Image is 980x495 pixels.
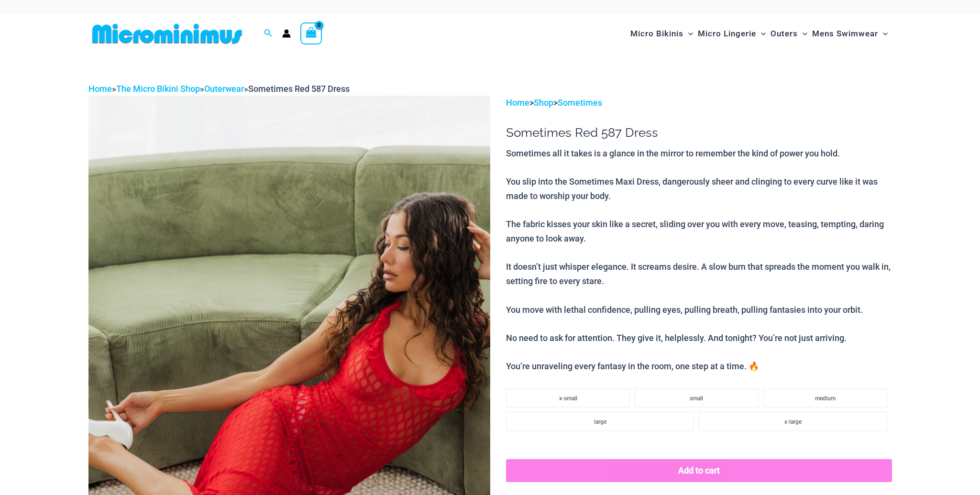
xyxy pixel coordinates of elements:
[558,98,602,108] a: Sometimes
[878,22,888,46] span: Menu Toggle
[763,388,887,407] li: medium
[812,22,878,46] span: Mens Swimwear
[768,19,810,48] a: OutersMenu ToggleMenu Toggle
[683,22,693,46] span: Menu Toggle
[88,84,350,94] span: » » »
[815,395,836,402] span: medium
[594,418,606,425] span: large
[534,98,553,108] a: Shop
[798,22,807,46] span: Menu Toggle
[506,146,892,374] p: Sometimes all it takes is a glance in the mirror to remember the kind of power you hold. You slip...
[810,19,890,48] a: Mens SwimwearMenu ToggleMenu Toggle
[264,28,273,40] a: Search icon link
[627,18,892,50] nav: Site Navigation
[506,388,630,407] li: x-small
[695,19,768,48] a: Micro LingerieMenu ToggleMenu Toggle
[248,84,350,94] span: Sometimes Red 587 Dress
[771,22,798,46] span: Outers
[506,459,892,482] button: Add to cart
[506,98,529,108] a: Home
[628,19,695,48] a: Micro BikinisMenu ToggleMenu Toggle
[282,29,291,38] a: Account icon link
[506,96,892,110] p: > >
[559,395,577,402] span: x-small
[635,388,759,407] li: small
[88,23,246,44] img: MM SHOP LOGO FLAT
[698,22,756,46] span: Micro Lingerie
[699,412,887,431] li: x-large
[630,22,683,46] span: Micro Bikinis
[784,418,802,425] span: x-large
[300,22,322,44] a: View Shopping Cart, empty
[756,22,766,46] span: Menu Toggle
[506,125,892,140] h1: Sometimes Red 587 Dress
[116,84,200,94] a: The Micro Bikini Shop
[690,395,703,402] span: small
[506,412,694,431] li: large
[88,84,112,94] a: Home
[204,84,244,94] a: Outerwear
